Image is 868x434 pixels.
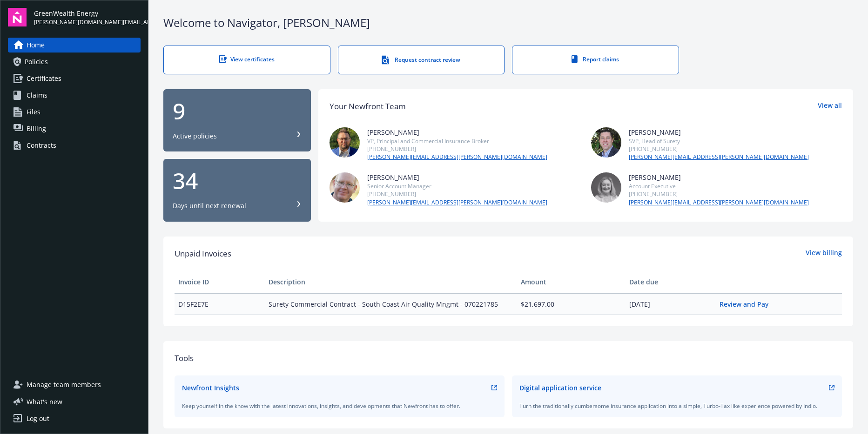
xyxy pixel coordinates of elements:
span: Surety Commercial Contract - South Coast Air Quality Mngmt - 070221785 [269,299,514,309]
div: [PHONE_NUMBER] [367,190,547,198]
button: GreenWealth Energy[PERSON_NAME][DOMAIN_NAME][EMAIL_ADDRESS][PERSON_NAME][DOMAIN_NAME] [34,8,141,26]
a: Review and Pay [720,300,776,309]
th: Amount [517,271,626,293]
div: [PHONE_NUMBER] [367,145,547,153]
img: navigator-logo.svg [8,8,27,26]
div: Your Newfront Team [330,100,406,112]
a: Files [8,105,141,119]
span: Certificates [27,71,61,86]
span: Files [27,105,40,119]
img: photo [591,127,621,158]
button: 34Days until next renewal [163,159,311,222]
div: Active policies [173,132,217,141]
div: [PERSON_NAME] [367,127,547,137]
div: [PERSON_NAME] [629,172,809,182]
img: photo [330,172,360,203]
a: [PERSON_NAME][EMAIL_ADDRESS][PERSON_NAME][DOMAIN_NAME] [367,198,547,207]
div: Turn the traditionally cumbersome insurance application into a simple, Turbo-Tax like experience ... [519,402,834,410]
td: $21,697.00 [517,293,626,315]
div: Digital application service [519,383,601,393]
a: Claims [8,88,141,103]
button: 9Active policies [163,89,311,152]
div: View certificates [182,55,311,63]
div: Log out [27,411,49,426]
td: D15F2E7E [175,293,265,315]
a: [PERSON_NAME][EMAIL_ADDRESS][PERSON_NAME][DOMAIN_NAME] [629,153,809,161]
a: View billing [806,248,842,260]
button: What's new [8,397,77,407]
div: Senior Account Manager [367,182,547,190]
div: Newfront Insights [182,383,239,393]
img: photo [591,172,621,203]
div: [PERSON_NAME] [629,127,809,137]
th: Date due [626,271,716,293]
span: What ' s new [27,397,62,407]
div: 9 [173,100,302,122]
div: Days until next renewal [173,201,246,210]
th: Invoice ID [175,271,265,293]
td: [DATE] [626,293,716,315]
div: VP, Principal and Commercial Insurance Broker [367,137,547,145]
span: Unpaid Invoices [175,248,231,260]
th: Description [265,271,518,293]
span: Policies [25,54,48,69]
a: Contracts [8,138,141,153]
span: Home [27,38,45,53]
div: Account Executive [629,182,809,190]
a: [PERSON_NAME][EMAIL_ADDRESS][PERSON_NAME][DOMAIN_NAME] [629,198,809,207]
span: [PERSON_NAME][DOMAIN_NAME][EMAIL_ADDRESS][PERSON_NAME][DOMAIN_NAME] [34,18,141,26]
div: SVP, Head of Surety [629,137,809,145]
img: photo [330,127,360,158]
a: Billing [8,121,141,136]
a: Certificates [8,71,141,86]
span: Claims [27,88,47,103]
div: Request contract review [357,55,486,65]
span: GreenWealth Energy [34,8,141,18]
div: Welcome to Navigator , [PERSON_NAME] [163,15,853,31]
a: Request contract review [338,46,505,74]
div: Contracts [27,138,56,153]
a: View all [818,100,842,112]
div: Keep yourself in the know with the latest innovations, insights, and developments that Newfront h... [182,402,497,410]
span: Manage team members [27,377,101,392]
div: Report claims [531,55,660,63]
a: Manage team members [8,377,141,392]
a: [PERSON_NAME][EMAIL_ADDRESS][PERSON_NAME][DOMAIN_NAME] [367,153,547,161]
div: 34 [173,170,302,192]
span: Billing [27,121,46,136]
a: Home [8,38,141,53]
div: [PHONE_NUMBER] [629,145,809,153]
a: Report claims [512,46,679,74]
a: Policies [8,54,141,69]
div: Tools [175,352,842,364]
div: [PHONE_NUMBER] [629,190,809,198]
a: View certificates [163,46,330,74]
div: [PERSON_NAME] [367,172,547,182]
